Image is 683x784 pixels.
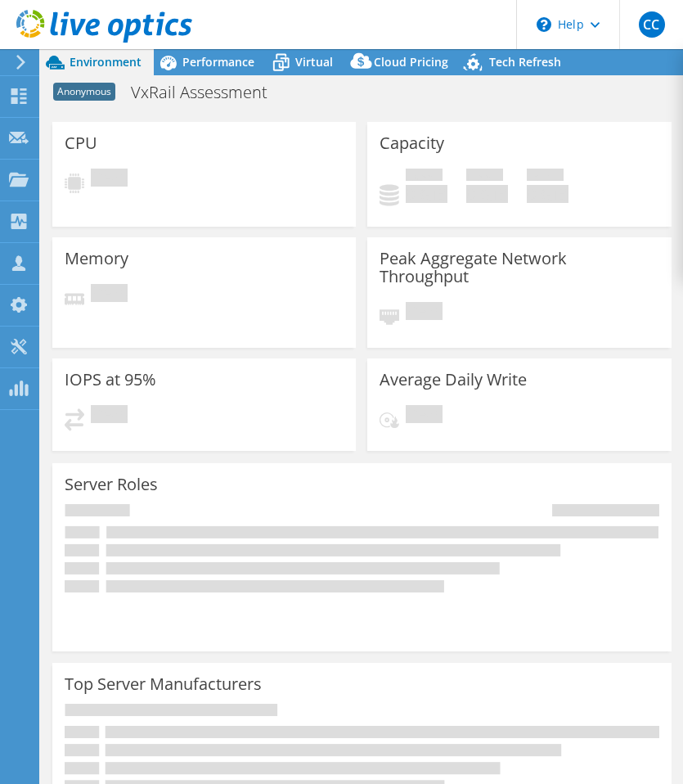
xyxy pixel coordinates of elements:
h4: 0 GiB [406,185,447,203]
span: Pending [91,284,128,306]
span: Pending [91,169,128,191]
h4: 0 GiB [466,185,508,203]
h3: Server Roles [65,475,158,493]
span: Used [406,169,443,185]
h4: 0 GiB [527,185,568,203]
svg: \n [537,17,551,32]
h3: Capacity [380,134,444,152]
span: Performance [182,54,254,70]
h1: VxRail Assessment [124,83,293,101]
h3: Top Server Manufacturers [65,675,262,693]
span: Tech Refresh [489,54,561,70]
h3: CPU [65,134,97,152]
span: Pending [406,405,443,427]
span: Anonymous [53,83,115,101]
h3: IOPS at 95% [65,371,156,389]
span: Cloud Pricing [374,54,448,70]
span: Pending [406,302,443,324]
span: Virtual [295,54,333,70]
h3: Memory [65,250,128,268]
span: CC [639,11,665,38]
span: Free [466,169,503,185]
span: Pending [91,405,128,427]
span: Total [527,169,564,185]
h3: Peak Aggregate Network Throughput [380,250,658,286]
span: Environment [70,54,142,70]
h3: Average Daily Write [380,371,527,389]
